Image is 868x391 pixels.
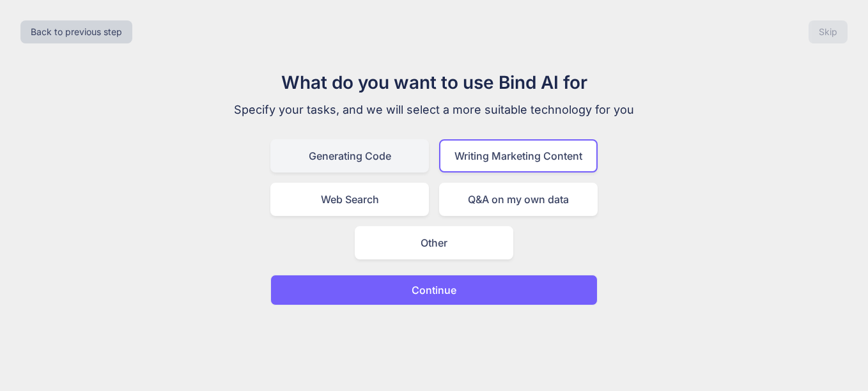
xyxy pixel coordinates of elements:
[219,101,649,119] p: Specify your tasks, and we will select a more suitable technology for you
[270,139,429,172] div: Generating Code
[355,226,513,259] div: Other
[219,69,649,96] h1: What do you want to use Bind AI for
[270,183,429,216] div: Web Search
[439,139,598,172] div: Writing Marketing Content
[439,183,598,216] div: Q&A on my own data
[270,275,598,305] button: Continue
[20,20,132,43] button: Back to previous step
[412,282,456,298] p: Continue
[809,20,848,43] button: Skip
